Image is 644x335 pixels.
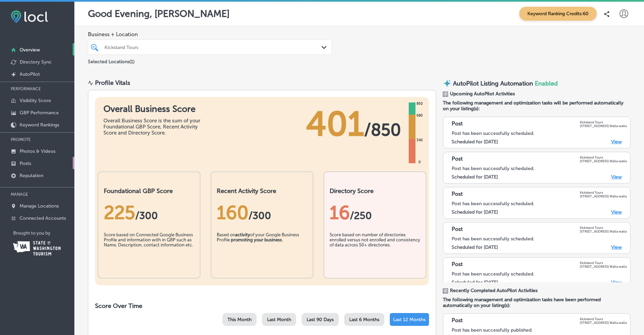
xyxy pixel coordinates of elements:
[330,201,420,224] div: 16
[580,124,627,128] p: [STREET_ADDRESS] Walla walla
[235,232,250,237] b: activity
[452,174,498,180] label: Scheduled for [DATE]
[95,79,130,87] div: Profile Vitals
[580,191,627,194] p: Kickstand Tours
[350,210,372,222] span: /250
[217,187,307,195] h2: Recent Activity Score
[611,139,622,145] a: View
[535,80,558,87] span: Enabled
[88,56,135,65] p: Selected Locations ( 1 )
[20,110,59,116] p: GBP Performance
[330,187,420,195] h2: Directory Score
[452,226,463,233] p: Post
[580,317,627,321] p: Kickstand Tours
[393,317,426,322] span: Last 12 Months
[415,138,424,143] div: 340
[217,201,307,224] div: 160
[13,241,61,256] img: Washington Tourism
[104,187,194,195] h2: Foundational GBP Score
[88,8,230,19] p: Good Evening, [PERSON_NAME]
[452,120,463,128] p: Post
[103,104,205,114] h1: Overall Business Score
[443,79,451,88] img: autopilot-icon
[306,104,364,144] span: 401
[104,44,322,50] div: Kickstand Tours
[452,209,498,215] label: Scheduled for [DATE]
[611,209,622,215] a: View
[20,203,59,209] p: Manage Locations
[452,244,498,250] label: Scheduled for [DATE]
[452,327,627,333] div: Post has been successfully published.
[580,321,627,325] p: [STREET_ADDRESS] Walla walla
[104,201,194,224] div: 225
[452,191,463,198] p: Post
[452,261,463,268] p: Post
[443,100,630,112] span: The following management and optimization tasks will be performed automatically on your listing(s):
[452,166,627,171] div: Post has been successfully scheduled.
[580,230,627,233] p: [STREET_ADDRESS] Walla walla
[95,302,429,310] h2: Score Over Time
[415,101,424,106] div: 850
[415,113,424,118] div: 680
[349,317,379,322] span: Last 6 Months
[104,232,194,266] div: Score based on Connected Google Business Profile and information with in GBP such as Name, Descri...
[580,226,627,230] p: Kickstand Tours
[450,288,538,293] span: Recently Completed AutoPilot Activities
[453,80,533,87] p: AutoPilot Listing Automation
[103,118,205,136] div: Overall Business Score is the sum of your Foundational GBP Score, Recent Activity Score and Direc...
[452,130,627,136] div: Post has been successfully scheduled.
[20,173,43,178] p: Reputation
[20,161,31,166] p: Posts
[452,317,463,325] p: Post
[20,71,40,77] p: AutoPilot
[580,159,627,163] p: [STREET_ADDRESS] Walla walla
[452,271,627,277] div: Post has been successfully scheduled.
[611,174,622,180] a: View
[450,91,515,97] span: Upcoming AutoPilot Activities
[443,297,630,308] span: The following management and optimization tasks have been performed automatically on your listing...
[580,261,627,265] p: Kickstand Tours
[217,232,307,266] div: Based on of your Google Business Profile .
[248,210,271,222] span: /300
[20,59,52,65] p: Directory Sync
[231,237,282,242] b: promoting your business
[580,265,627,268] p: [STREET_ADDRESS] Walla walla
[20,47,40,53] p: Overview
[611,244,622,250] a: View
[519,7,597,21] span: Keyword Ranking Credits: 60
[307,317,334,322] span: Last 90 Days
[580,155,627,159] p: Kickstand Tours
[13,231,74,236] p: Brought to you by
[364,120,401,140] span: / 850
[20,215,66,221] p: Connected Accounts
[88,31,332,38] span: Business + Location
[580,194,627,198] p: [STREET_ADDRESS] Walla walla
[417,160,422,165] div: 0
[228,317,252,322] span: This Month
[330,232,420,266] div: Score based on number of directories enrolled versus not enrolled and consistency of data across ...
[20,148,55,154] p: Photos & Videos
[20,98,51,103] p: Visibility Score
[452,201,627,207] div: Post has been successfully scheduled.
[20,122,59,128] p: Keyword Rankings
[452,236,627,242] div: Post has been successfully scheduled.
[11,10,48,23] img: fda3e92497d09a02dc62c9cd864e3231.png
[267,317,291,322] span: Last Month
[452,139,498,145] label: Scheduled for [DATE]
[580,120,627,124] p: Kickstand Tours
[611,280,622,285] a: View
[452,155,463,163] p: Post
[452,280,498,285] label: Scheduled for [DATE]
[135,210,158,222] span: / 300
